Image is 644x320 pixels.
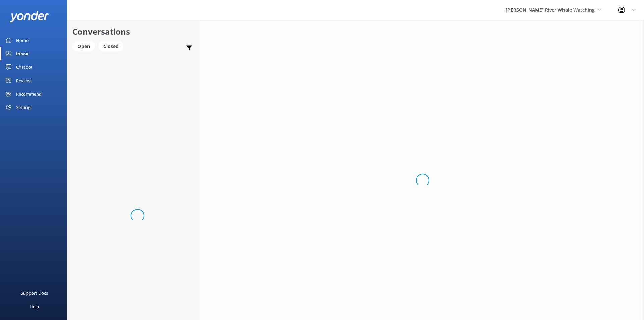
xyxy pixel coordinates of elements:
div: Closed [98,41,124,51]
div: Recommend [16,87,42,101]
div: Help [30,300,39,313]
div: Support Docs [21,286,48,300]
h2: Conversations [72,25,196,38]
a: Closed [98,42,127,50]
img: yonder-white-logo.png [10,11,49,22]
div: Settings [16,101,32,114]
div: Home [16,34,29,47]
div: Reviews [16,74,32,87]
span: [PERSON_NAME] River Whale Watching [506,7,595,13]
div: Chatbot [16,60,33,74]
a: Open [72,42,98,50]
div: Open [72,41,95,51]
div: Inbox [16,47,29,60]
